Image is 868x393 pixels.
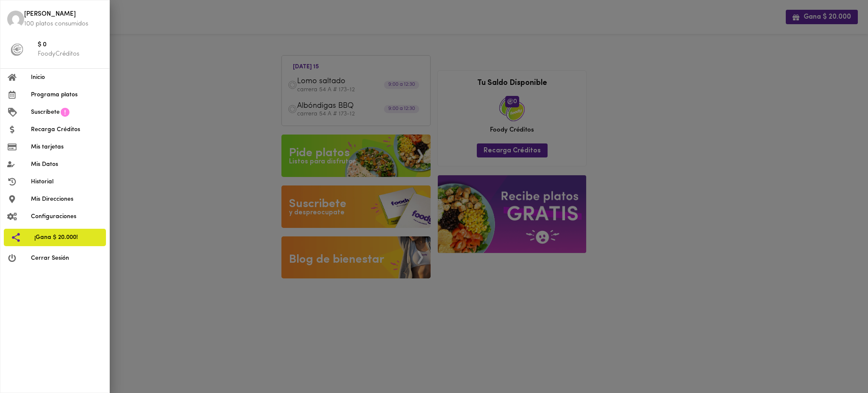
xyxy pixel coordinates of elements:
[38,50,103,59] p: FoodyCréditos
[31,160,103,169] span: Mis Datos
[31,195,103,204] span: Mis Direcciones
[31,73,103,82] span: Inicio
[31,143,103,152] span: Mis tarjetas
[24,10,103,20] span: [PERSON_NAME]
[31,177,103,186] span: Historial
[38,40,103,50] span: $ 0
[24,20,103,28] p: 100 platos consumidos
[31,125,103,134] span: Recarga Créditos
[11,43,23,56] img: foody-creditos-black.png
[819,344,860,385] iframe: Messagebird Livechat Widget
[31,108,60,117] span: Suscríbete
[31,254,103,263] span: Cerrar Sesión
[31,212,103,221] span: Configuraciones
[34,233,99,242] span: ¡Gana $ 20.000!
[31,90,103,99] span: Programa platos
